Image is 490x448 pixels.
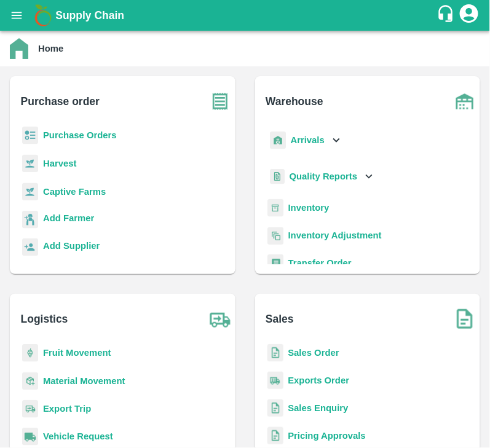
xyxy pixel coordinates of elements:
b: Add Farmer [43,213,94,223]
img: whArrival [270,132,286,149]
img: home [10,38,28,59]
img: harvest [22,154,38,173]
a: Pricing Approvals [288,431,366,441]
a: Transfer Order [288,258,352,268]
img: logo [31,3,55,28]
b: Sales [266,310,294,328]
img: soSales [449,304,480,334]
img: shipments [267,372,283,390]
div: customer-support [437,4,458,26]
div: Quality Reports [267,164,376,189]
img: sales [267,344,283,362]
img: delivery [22,400,38,418]
img: vehicle [22,428,38,446]
b: Supply Chain [55,9,124,22]
b: Add Supplier [43,241,100,251]
b: Warehouse [266,93,323,110]
a: Captive Farms [43,187,106,197]
a: Material Movement [43,376,125,386]
img: supplier [22,238,38,256]
b: Home [38,44,63,53]
a: Add Supplier [43,239,100,256]
img: reciept [22,127,38,144]
img: purchase [205,86,235,117]
b: Purchase order [21,93,100,110]
img: whInventory [267,199,283,217]
img: sales [267,399,283,417]
div: account of current user [458,2,480,28]
img: harvest [22,183,38,201]
a: Fruit Movement [43,348,111,358]
img: fruit [22,344,38,362]
a: Add Farmer [43,211,94,228]
a: Export Trip [43,404,91,414]
a: Inventory Adjustment [288,230,382,240]
img: warehouse [449,86,480,117]
b: Logistics [21,310,68,328]
a: Supply Chain [55,7,437,24]
a: Harvest [43,159,76,168]
img: whTransfer [267,254,283,272]
div: Arrivals [267,127,344,154]
a: Vehicle Request [43,431,113,441]
img: qualityReport [270,169,285,184]
a: Sales Enquiry [288,403,349,413]
button: open drawer [2,1,31,29]
img: farmer [22,211,38,229]
b: Quality Reports [290,171,358,181]
img: sales [267,427,283,445]
a: Exports Order [288,375,350,385]
a: Inventory [288,203,330,213]
img: truck [205,304,235,334]
img: material [22,372,38,390]
a: Purchase Orders [43,130,117,140]
img: inventory [267,227,283,245]
b: Arrivals [291,135,325,145]
a: Sales Order [288,348,339,358]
